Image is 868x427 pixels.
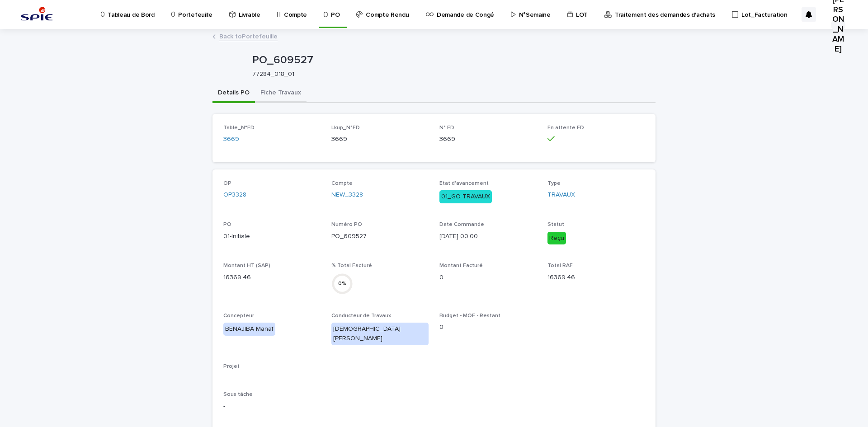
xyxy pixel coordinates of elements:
img: svstPd6MQfCT1uX1QGkG [18,5,56,23]
p: 16369.46 [547,273,645,282]
span: Etat d'avancement [439,181,489,186]
span: Compte [331,181,353,186]
span: Lkup_N°FD [331,125,360,131]
div: BENAJIBA Manaf [223,323,275,336]
div: Reçu [547,232,566,245]
span: Budget - MOE - Restant [439,313,500,319]
span: PO [223,222,231,227]
p: 3669 [331,135,429,144]
div: 0 % [331,279,353,288]
button: Fiche Travaux [255,84,307,103]
span: OP [223,181,231,186]
div: 01_GO TRAVAUX [439,190,492,203]
a: OP3328 [223,190,246,200]
span: Table_N°FD [223,125,255,131]
span: Projet [223,364,240,369]
a: 3669 [223,135,239,144]
span: N° FD [439,125,454,131]
p: 0 [439,273,537,282]
span: Total RAF [547,263,573,268]
p: PO_609527 [252,54,652,67]
p: 3669 [439,135,537,144]
span: Montant Facturé [439,263,483,268]
span: Sous tâche [223,392,253,397]
span: Numéro PO [331,222,362,227]
div: [DEMOGRAPHIC_DATA][PERSON_NAME] [331,323,429,345]
p: 0 [439,323,537,332]
p: 77284_018_01 [252,70,648,78]
div: [PERSON_NAME] [831,18,845,32]
a: NEW_3328 [331,190,363,200]
span: Type [547,181,561,186]
span: En attente FD [547,125,584,131]
p: 16369.46 [223,273,321,282]
a: TRAVAUX [547,190,575,200]
a: Back toPortefeuille [219,31,278,41]
button: Details PO [212,84,255,103]
span: Statut [547,222,564,227]
span: Montant HT (SAP) [223,263,270,268]
p: 01-Initiale [223,232,321,241]
span: Concepteur [223,313,254,319]
p: - [223,402,645,411]
p: PO_609527 [331,232,429,241]
span: Conducteur de Travaux [331,313,391,319]
span: % Total Facturé [331,263,372,268]
span: Date Commande [439,222,484,227]
p: [DATE] 00:00 [439,232,537,241]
